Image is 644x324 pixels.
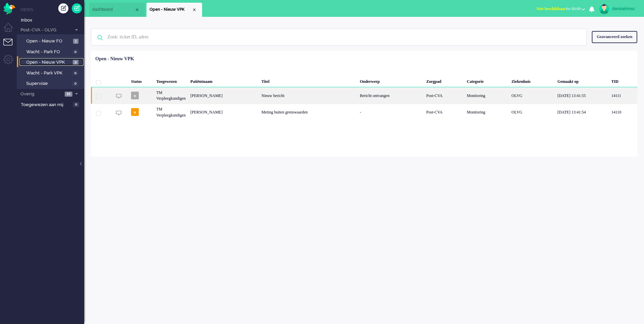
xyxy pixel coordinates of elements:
li: Niet beschikbaarfor 00:00 [533,2,589,17]
a: Quick Ticket [72,3,82,13]
div: Close tab [134,7,140,12]
span: 1 [73,39,78,44]
span: Inbox [21,17,84,24]
div: [PERSON_NAME] [188,104,259,120]
a: Supervisie 0 [20,79,84,87]
div: Open - Nieuw VPK [95,56,134,62]
div: Post-CVA [424,104,465,120]
div: Gemaakt op [555,74,609,87]
span: 10 [65,92,72,97]
li: Dashboard [89,3,145,17]
div: TM Verpleegkundigen [154,104,188,120]
div: TM Verpleegkundigen [154,87,188,104]
div: Toegewezen [154,74,188,87]
span: Toegewezen aan mij [21,102,71,108]
span: Supervisie [26,80,71,87]
button: Niet beschikbaarfor 00:00 [533,4,589,14]
span: dashboard [92,7,134,12]
div: Geavanceerd zoeken [592,31,637,43]
div: TID [609,74,637,87]
span: Open - Nieuw VPK [26,59,71,66]
span: o [131,108,139,116]
div: Monitoring [464,87,509,104]
span: 0 [72,71,78,76]
span: for 00:00 [537,6,581,11]
a: denisehmsc [598,4,637,14]
div: Creëer ticket [58,3,68,13]
div: Onderwerp [357,74,424,87]
span: Post-CVA - OLVG [20,27,72,33]
a: Open - Nieuw VPK 2 [20,58,84,66]
span: Wacht - Park VPK [26,70,71,76]
div: [DATE] 13:41:54 [555,104,609,120]
div: 14111 [91,87,637,104]
div: - [357,104,424,120]
span: Wacht - Park FO [26,49,71,55]
div: 14110 [91,104,637,120]
span: o [131,92,139,99]
div: Bericht ontvangen [357,87,424,104]
span: Open - Nieuw FO [26,38,71,44]
span: 2 [73,60,78,65]
img: ic_chat_grey.svg [116,110,122,116]
div: 14110 [609,104,637,120]
img: avatar [599,4,609,14]
div: denisehmsc [612,5,637,12]
span: Niet beschikbaar [537,6,566,11]
div: Status [129,74,154,87]
img: ic-search-icon.svg [91,29,109,46]
div: Meting buiten grenswaarden [259,104,357,120]
li: Dashboard menu [3,23,19,38]
span: 0 [72,50,78,55]
a: Toegewezen aan mij 0 [20,101,84,108]
div: [PERSON_NAME] [188,87,259,104]
a: Wacht - Park VPK 0 [20,69,84,76]
div: OLVG [509,104,555,120]
span: 0 [73,102,79,107]
a: Open - Nieuw FO 1 [20,37,84,44]
li: Admin menu [3,55,19,70]
input: Zoek: ticket ID, adres [102,29,577,45]
div: Titel [259,74,357,87]
li: Views [20,7,84,12]
div: Ziekenhuis [509,74,555,87]
div: Patiëntnaam [188,74,259,87]
div: OLVG [509,87,555,104]
div: Close tab [192,7,197,12]
div: Post-CVA [424,87,465,104]
a: Omnidesk [3,4,15,9]
div: Monitoring [464,104,509,120]
span: 0 [72,81,78,86]
li: View [147,3,202,17]
span: Overig [20,91,63,97]
div: [DATE] 13:41:55 [555,87,609,104]
a: Wacht - Park FO 0 [20,48,84,55]
a: Inbox [20,16,84,24]
div: Categorie [464,74,509,87]
li: Tickets menu [3,39,19,54]
img: flow_omnibird.svg [3,3,15,14]
div: Zorgpad [424,74,465,87]
div: Nieuw bericht [259,87,357,104]
div: 14111 [609,87,637,104]
img: ic_chat_grey.svg [116,93,122,99]
span: Open - Nieuw VPK [150,7,192,12]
